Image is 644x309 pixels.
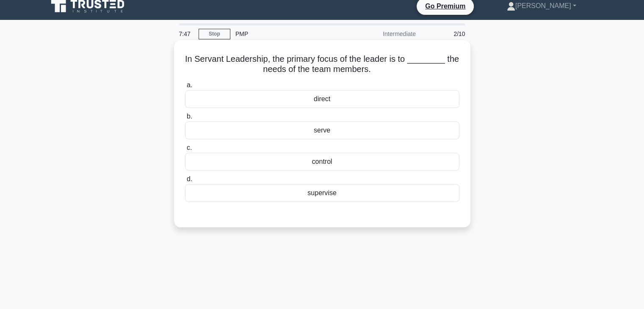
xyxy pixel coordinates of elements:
div: serve [185,121,459,139]
a: Stop [199,29,230,39]
div: direct [185,90,459,108]
span: b. [187,113,192,120]
span: c. [187,144,192,151]
div: 7:47 [174,25,199,42]
div: 2/10 [421,25,470,42]
span: a. [187,81,192,88]
div: supervise [185,184,459,202]
h5: In Servant Leadership, the primary focus of the leader is to ________ the needs of the team members. [184,54,460,75]
div: control [185,153,459,171]
span: d. [187,175,192,182]
div: Intermediate [347,25,421,42]
a: Go Premium [420,1,470,11]
div: PMP [230,25,347,42]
